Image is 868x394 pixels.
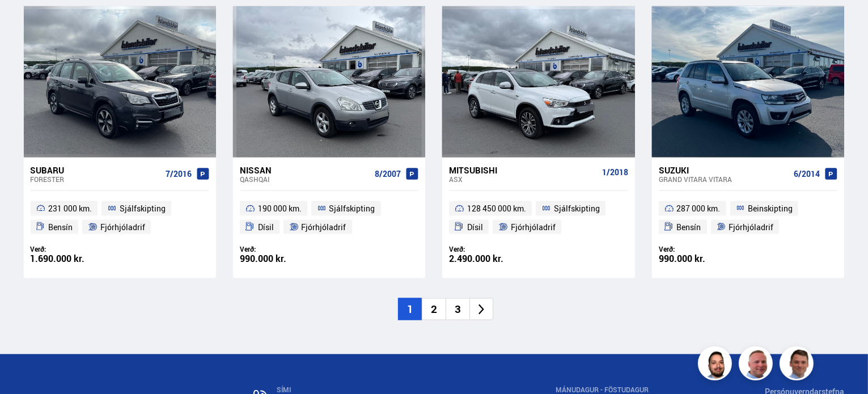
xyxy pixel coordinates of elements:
[329,202,375,215] span: Sjálfskipting
[375,170,401,179] span: 8/2007
[442,158,634,279] a: Mitsubishi ASX 1/2018 128 450 000 km. Sjálfskipting Dísil Fjórhjóladrif Verð: 2.490.000 kr.
[652,158,844,279] a: Suzuki Grand Vitara VITARA 6/2014 287 000 km. Beinskipting Bensín Fjórhjóladrif Verð: 990.000 kr.
[258,221,274,234] span: Dísil
[166,170,192,179] span: 7/2016
[9,5,43,39] button: Opna LiveChat spjallviðmót
[449,165,597,175] div: Mitsubishi
[602,168,628,177] span: 1/2018
[277,386,440,394] div: SÍMI
[240,175,370,183] div: Qashqai
[659,165,789,175] div: Suzuki
[659,175,789,183] div: Grand Vitara VITARA
[700,348,734,382] img: nhp88E3Fdnt1Opn2.png
[740,348,774,382] img: siFngHWaQ9KaOqBr.png
[48,202,92,215] span: 231 000 km.
[449,245,539,253] div: Verð:
[677,202,721,215] span: 287 000 km.
[422,298,446,320] li: 2
[781,348,815,382] img: FbJEzSuNWCJXmdc-.webp
[100,221,145,234] span: Fjórhjóladrif
[467,202,526,215] span: 128 450 000 km.
[258,202,302,215] span: 190 000 km.
[556,386,649,394] div: MÁNUDAGUR - FÖSTUDAGUR
[449,175,597,183] div: ASX
[31,175,161,183] div: Forester
[677,221,701,234] span: Bensín
[511,221,556,234] span: Fjórhjóladrif
[24,158,216,279] a: Subaru Forester 7/2016 231 000 km. Sjálfskipting Bensín Fjórhjóladrif Verð: 1.690.000 kr.
[240,245,329,253] div: Verð:
[31,245,120,253] div: Verð:
[240,165,370,175] div: Nissan
[31,254,120,264] div: 1.690.000 kr.
[554,202,600,215] span: Sjálfskipting
[794,170,820,179] span: 6/2014
[446,298,469,320] li: 3
[120,202,166,215] span: Sjálfskipting
[467,221,483,234] span: Dísil
[449,254,539,264] div: 2.490.000 kr.
[31,165,161,175] div: Subaru
[240,254,329,264] div: 990.000 kr.
[48,221,73,234] span: Bensín
[748,202,793,215] span: Beinskipting
[302,221,346,234] span: Fjórhjóladrif
[398,298,422,320] li: 1
[659,245,748,253] div: Verð:
[233,158,425,279] a: Nissan Qashqai 8/2007 190 000 km. Sjálfskipting Dísil Fjórhjóladrif Verð: 990.000 kr.
[729,221,773,234] span: Fjórhjóladrif
[659,254,748,264] div: 990.000 kr.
